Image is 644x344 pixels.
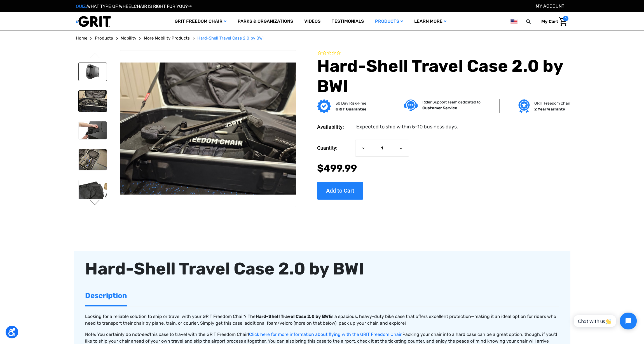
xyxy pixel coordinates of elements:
a: More Mobility Products [144,35,190,41]
span: 0 [563,16,568,21]
span: QUIZ: [76,4,87,9]
a: Videos [299,12,326,31]
span: $499.99 [317,162,357,174]
img: Cart [559,17,567,26]
strong: 2 Year Warranty [534,107,565,112]
img: us.png [510,18,517,25]
span: My Cart [541,19,558,24]
nav: Breadcrumb [76,35,568,41]
img: Hard-Shell Travel Case 2.0 by BWI [79,149,107,170]
dt: Availability: [317,123,352,131]
p: GRIT Freedom Chair [534,100,570,106]
p: Looking for a reliable solution to ship or travel with your GRIT Freedom Chair? The is a spacious... [85,313,559,327]
img: Hard-Shell Travel Case 2.0 by BWI [79,180,107,213]
a: Learn More [409,12,452,31]
a: Account [536,3,564,9]
img: GRIT All-Terrain Wheelchair and Mobility Equipment [76,16,111,27]
h1: Hard-Shell Travel Case 2.0 by BWI [317,56,568,96]
a: QUIZ:WHAT TYPE OF WHEELCHAIR IS RIGHT FOR YOU? [76,4,192,9]
strong: GRIT Guarantee [336,107,366,112]
p: 30 Day Risk-Free [336,100,366,106]
a: Mobility [121,35,136,41]
a: Home [76,35,87,41]
label: Quantity: [317,140,352,156]
a: GRIT Freedom Chair [169,12,232,31]
img: Hard-Shell Travel Case 2.0 by BWI [79,121,107,139]
img: GRIT Guarantee [317,99,331,113]
dd: Expected to ship within 5-10 business days. [356,123,458,131]
strong: Customer Service [422,106,457,110]
input: Search [529,16,537,27]
img: Hard-Shell Travel Case 2.0 by BWI [79,91,107,112]
img: Customer service [404,100,418,111]
img: Hard-Shell Travel Case 2.0 by BWI [79,63,107,81]
div: Hard-Shell Travel Case 2.0 by BWI [85,256,559,281]
button: Go to slide 2 of 2 [89,53,101,59]
a: Products [369,12,409,31]
span: Products [95,36,113,41]
span: Mobility [121,36,136,41]
span: Home [76,36,87,41]
input: Add to Cart [317,182,363,200]
em: need [139,332,150,337]
a: Click here for more information about flying with the GRIT Freedom Chair. [249,332,402,337]
a: Hard-Shell Travel Case 2.0 by BWI [197,35,264,41]
a: Description [85,286,127,305]
span: Hard-Shell Travel Case 2.0 by BWI [197,36,264,41]
iframe: Tidio Chat [568,308,641,334]
button: Go to slide 2 of 2 [89,200,101,206]
span: Rated 0.0 out of 5 stars 0 reviews [317,50,568,56]
a: Products [95,35,113,41]
p: Rider Support Team dedicated to [422,99,481,105]
a: Testimonials [326,12,369,31]
a: Cart with 0 items [537,16,568,27]
span: More Mobility Products [144,36,190,41]
img: Grit freedom [518,99,530,113]
strong: Hard-Shell Travel Case 2.0 by BWI [256,314,330,319]
a: Parks & Organizations [232,12,299,31]
img: Hard-Shell Travel Case 2.0 by BWI [120,63,296,195]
